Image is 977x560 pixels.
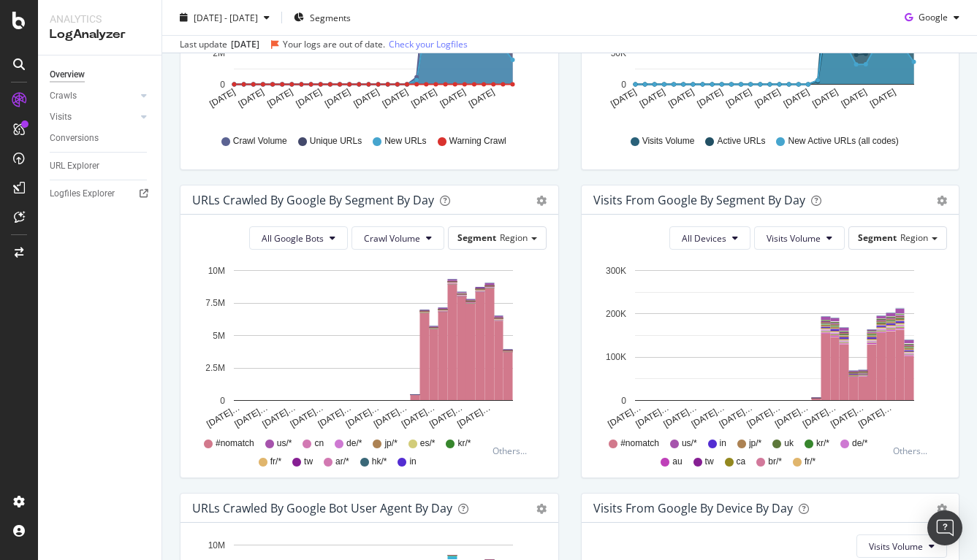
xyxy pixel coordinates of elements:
[50,88,77,104] div: Crawls
[754,226,845,250] button: Visits Volume
[868,87,897,110] text: [DATE]
[610,48,626,58] text: 50K
[364,232,420,245] span: Crawl Volume
[767,232,821,245] span: Visits Volume
[927,510,962,545] div: Open Intercom Messenger
[50,12,150,26] div: Analytics
[304,456,313,468] span: tw
[605,353,626,363] text: 100K
[788,135,898,147] span: New Active URLs (all codes)
[621,80,626,90] text: 0
[620,437,659,450] span: #nomatch
[351,226,444,250] button: Crawl Volume
[937,504,947,514] div: gear
[457,231,496,244] span: Segment
[536,196,547,206] div: gear
[753,87,782,110] text: [DATE]
[237,87,266,110] text: [DATE]
[737,456,746,468] span: ca
[50,67,85,83] div: Overview
[213,48,225,58] text: 2M
[208,540,225,551] text: 10M
[50,158,99,174] div: URL Explorer
[192,501,452,515] div: URLs Crawled by Google bot User Agent By Day
[384,135,426,147] span: New URLs
[283,38,385,51] div: Your logs are out of date.
[900,231,928,244] span: Region
[669,226,750,250] button: All Devices
[208,87,237,110] text: [DATE]
[323,87,352,110] text: [DATE]
[216,437,254,450] span: #nomatch
[409,87,438,110] text: [DATE]
[493,445,533,457] div: Others...
[810,87,840,110] text: [DATE]
[249,226,348,250] button: All Google Bots
[500,231,528,244] span: Region
[839,87,868,110] text: [DATE]
[50,110,137,125] a: Visits
[50,186,151,202] a: Logfiles Explorer
[593,501,793,515] div: Visits From Google By Device By Day
[288,6,357,29] button: Segments
[672,456,682,468] span: au
[637,87,666,110] text: [DATE]
[205,298,225,308] text: 7.5M
[724,87,753,110] text: [DATE]
[642,135,695,147] span: Visits Volume
[621,396,626,406] text: 0
[781,87,810,110] text: [DATE]
[220,396,225,406] text: 0
[784,437,794,450] span: uk
[720,437,726,450] span: in
[192,261,541,431] svg: A chart.
[50,67,151,83] a: Overview
[231,38,259,51] div: [DATE]
[536,504,547,514] div: gear
[593,261,942,431] svg: A chart.
[220,80,225,90] text: 0
[208,266,225,276] text: 10M
[213,331,225,341] text: 5M
[265,87,294,110] text: [DATE]
[192,193,434,207] div: URLs Crawled by Google By Segment By Day
[449,135,506,147] span: Warning Crawl
[174,6,275,29] button: [DATE] - [DATE]
[381,87,410,110] text: [DATE]
[194,11,258,23] span: [DATE] - [DATE]
[856,534,947,558] button: Visits Volume
[294,87,324,110] text: [DATE]
[233,135,287,147] span: Crawl Volume
[389,38,468,51] a: Check your Logfiles
[717,135,765,147] span: Active URLs
[50,88,137,104] a: Crawls
[666,87,696,110] text: [DATE]
[869,540,923,553] span: Visits Volume
[605,266,626,276] text: 300K
[205,363,225,373] text: 2.5M
[50,110,72,125] div: Visits
[682,232,726,245] span: All Devices
[858,231,897,244] span: Segment
[467,87,496,110] text: [DATE]
[593,193,805,207] div: Visits from Google By Segment By Day
[50,186,115,202] div: Logfiles Explorer
[919,11,948,23] span: Google
[50,26,150,43] div: LogAnalyzer
[50,131,99,146] div: Conversions
[605,309,626,319] text: 200K
[314,437,324,450] span: cn
[310,11,351,23] span: Segments
[50,158,151,174] a: URL Explorer
[262,232,324,245] span: All Google Bots
[438,87,468,110] text: [DATE]
[351,87,381,110] text: [DATE]
[695,87,724,110] text: [DATE]
[50,131,151,146] a: Conversions
[937,196,947,206] div: gear
[705,456,714,468] span: tw
[893,445,934,457] div: Others...
[180,38,468,51] div: Last update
